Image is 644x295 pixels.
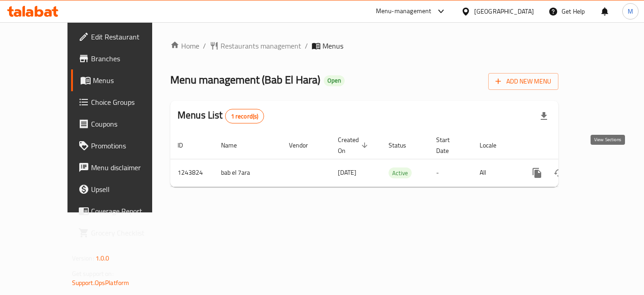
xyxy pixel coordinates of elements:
div: Open [324,75,345,86]
span: Menus [93,75,168,86]
span: Grocery Checklist [91,227,168,238]
span: Vendor [289,140,320,151]
li: / [203,40,206,51]
span: Menus [322,40,343,51]
a: Upsell [71,178,175,200]
td: bab el 7ara [214,159,282,187]
span: Branches [91,53,168,64]
div: Export file [533,105,555,127]
span: [DATE] [338,167,356,178]
table: enhanced table [170,132,620,187]
div: Menu-management [376,6,432,17]
span: Name [221,140,249,151]
li: / [305,40,308,51]
span: Menu management ( Bab El Hara ) [170,69,320,90]
span: Open [324,77,345,84]
a: Coupons [71,113,175,135]
button: more [526,162,548,184]
span: Status [389,140,418,151]
a: Menus [71,69,175,91]
a: Coverage Report [71,200,175,222]
a: Branches [71,48,175,69]
a: Restaurants management [210,40,301,51]
span: Coupons [91,118,168,129]
span: Start Date [436,134,461,156]
th: Actions [519,132,620,159]
button: Add New Menu [488,73,558,90]
span: Add New Menu [495,76,551,87]
span: Edit Restaurant [91,31,168,42]
a: Home [170,40,199,51]
nav: breadcrumb [170,40,558,51]
button: Change Status [548,162,570,184]
td: All [472,159,519,187]
span: 1.0.0 [96,252,110,264]
span: Restaurants management [221,40,301,51]
span: Locale [480,140,508,151]
div: Total records count [225,109,264,123]
span: 1 record(s) [226,112,264,121]
span: M [628,6,633,16]
span: Menu disclaimer [91,162,168,173]
span: Get support on: [72,268,114,280]
span: Active [389,168,412,178]
span: Coverage Report [91,206,168,216]
span: Promotions [91,140,168,151]
span: ID [178,140,195,151]
td: 1243824 [170,159,214,187]
span: Created On [338,134,370,156]
a: Edit Restaurant [71,26,175,48]
td: - [429,159,472,187]
div: [GEOGRAPHIC_DATA] [474,6,534,16]
a: Support.OpsPlatform [72,277,130,289]
a: Promotions [71,135,175,157]
a: Menu disclaimer [71,157,175,178]
span: Version: [72,252,94,264]
div: Active [389,167,412,178]
a: Grocery Checklist [71,222,175,244]
a: Choice Groups [71,91,175,113]
span: Upsell [91,184,168,195]
h2: Menus List [178,108,264,123]
span: Choice Groups [91,97,168,108]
